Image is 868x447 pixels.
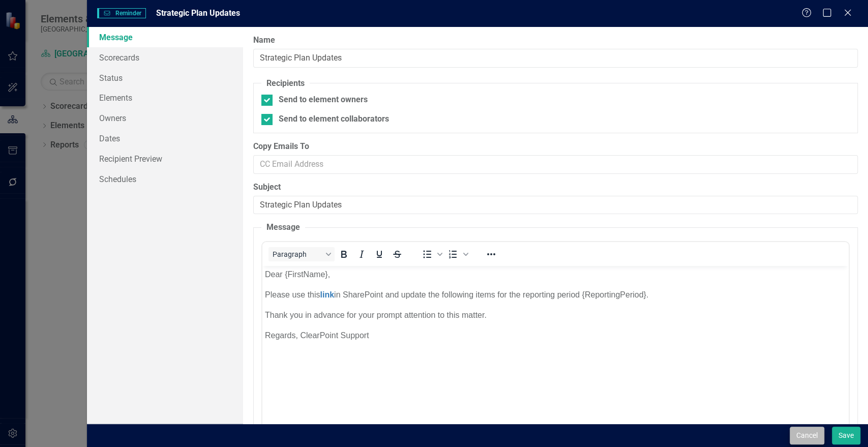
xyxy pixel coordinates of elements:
[87,169,243,189] a: Schedules
[253,155,858,174] input: CC Email Address
[253,35,858,46] label: Name
[418,247,444,261] div: Bullet list
[97,8,146,18] span: Reminder
[253,49,858,68] input: Reminder Name
[444,247,470,261] div: Numbered list
[87,148,243,169] a: Recipient Preview
[156,8,240,18] span: Strategic Plan Updates
[790,427,824,444] button: Cancel
[268,247,335,261] button: Block Paragraph
[87,87,243,108] a: Elements
[87,108,243,128] a: Owners
[261,222,305,233] legend: Message
[261,78,310,90] legend: Recipients
[388,247,406,261] button: Strikethrough
[253,182,858,193] label: Subject
[253,141,858,153] label: Copy Emails To
[87,128,243,148] a: Dates
[273,250,322,258] span: Paragraph
[87,47,243,68] a: Scorecards
[371,247,388,261] button: Underline
[253,196,858,215] input: Reminder Subject Line
[483,247,500,261] button: Reveal or hide additional toolbar items
[279,113,389,125] div: Send to element collaborators
[335,247,352,261] button: Bold
[87,27,243,47] a: Message
[262,266,849,443] iframe: Rich Text Area
[832,427,860,444] button: Save
[353,247,370,261] button: Italic
[279,94,368,106] div: Send to element owners
[87,68,243,88] a: Status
